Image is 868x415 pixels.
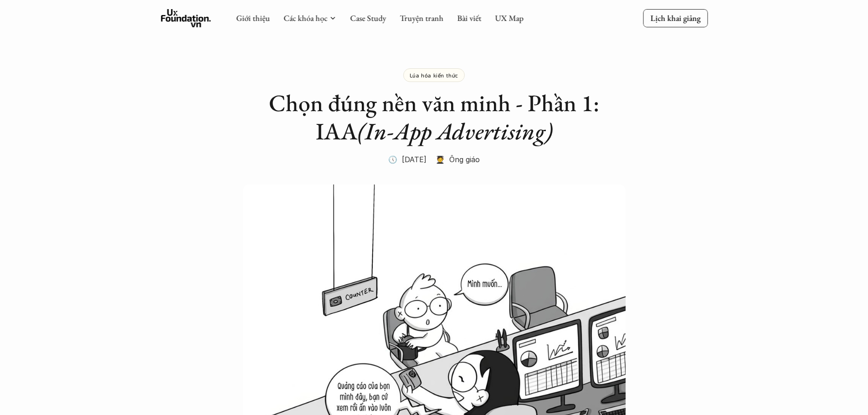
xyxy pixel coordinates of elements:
[358,116,553,146] em: (In-App Advertising)
[410,72,458,78] p: Lúa hóa kiến thức
[388,153,426,166] p: 🕔 [DATE]
[252,89,616,146] h2: Chọn đúng nền văn minh - Phần 1: IAA
[436,153,480,166] p: 🧑‍🎓 Ông giáo
[350,13,386,23] a: Case Study
[643,9,708,27] a: Lịch khai giảng
[400,13,443,23] a: Truyện tranh
[457,13,481,23] a: Bài viết
[650,13,700,23] p: Lịch khai giảng
[283,13,327,23] a: Các khóa học
[236,13,270,23] a: Giới thiệu
[495,13,524,23] a: UX Map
